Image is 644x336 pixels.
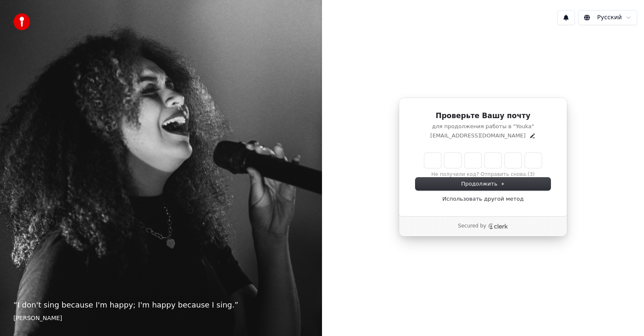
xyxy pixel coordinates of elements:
[461,180,505,188] span: Продолжить
[442,195,524,203] a: Использовать другой метод
[488,223,508,229] a: Clerk logo
[13,13,30,30] img: youka
[415,111,551,121] h1: Проверьте Вашу почту
[415,123,551,130] p: для продолжения работы в "Youka"
[424,153,542,168] input: Enter verification code
[13,299,309,311] p: “ I don't sing because I'm happy; I'm happy because I sing. ”
[529,132,536,139] button: Edit
[430,132,525,140] p: [EMAIL_ADDRESS][DOMAIN_NAME]
[13,314,309,323] footer: [PERSON_NAME]
[415,178,551,190] button: Продолжить
[458,223,486,230] p: Secured by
